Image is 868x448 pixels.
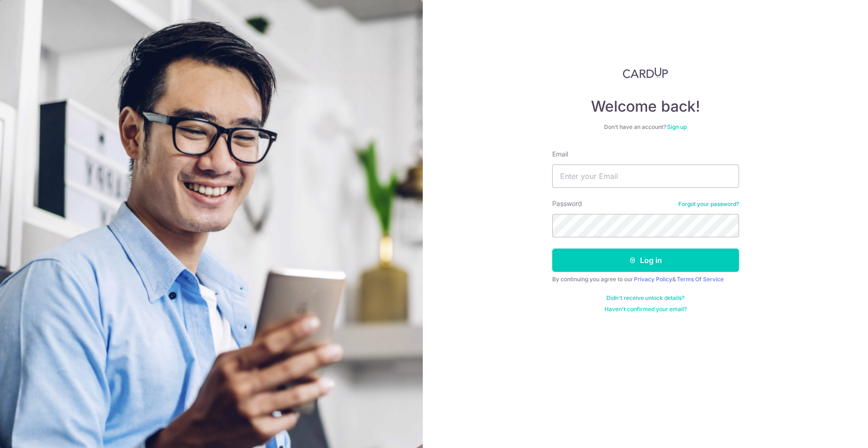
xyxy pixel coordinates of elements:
input: Enter your Email [552,164,739,188]
a: Terms Of Service [677,276,724,283]
a: Sign up [667,123,687,130]
button: Log in [552,249,739,272]
a: Haven't confirmed your email? [605,306,687,313]
img: CardUp Logo [623,67,669,78]
a: Forgot your password? [678,200,739,208]
a: Privacy Policy [634,276,672,283]
label: Password [552,199,582,208]
div: Don’t have an account? [552,123,739,131]
h4: Welcome back! [552,97,739,116]
label: Email [552,149,568,159]
div: By continuing you agree to our & [552,276,739,283]
a: Didn't receive unlock details? [606,294,684,302]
